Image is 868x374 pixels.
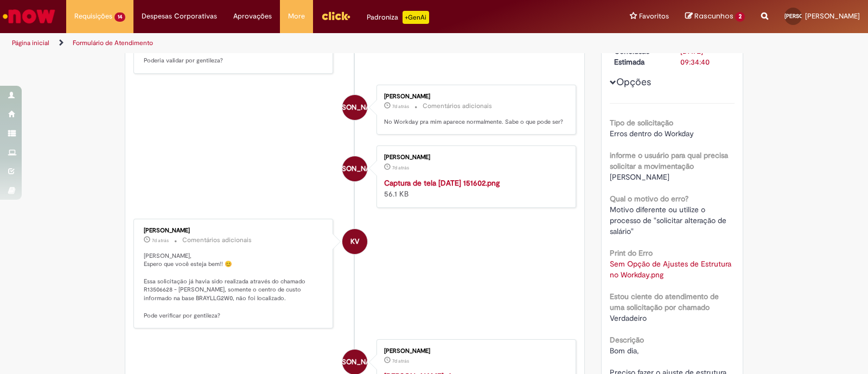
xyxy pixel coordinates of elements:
span: Favoritos [639,11,669,22]
span: [PERSON_NAME] [610,172,669,182]
a: Página inicial [12,39,49,47]
div: [DATE] 09:34:40 [680,46,731,67]
div: 56.1 KB [384,178,565,199]
span: Erros dentro do Workday [610,129,694,138]
ul: Trilhas de página [8,33,571,53]
span: 14 [114,12,125,22]
span: [PERSON_NAME] [327,156,382,182]
img: click_logo_yellow_360x200.png [321,8,350,24]
b: informe o usuário para qual precisa solicitar a movimentação [610,150,728,171]
b: Print do Erro [610,248,653,258]
span: 7d atrás [392,164,409,171]
div: Padroniza [367,11,429,24]
span: Motivo diferente ou utilize o processo de "solicitar alteração de salário" [610,205,729,236]
b: Descrição [610,335,644,345]
span: Verdadeiro [610,313,647,323]
span: 7d atrás [392,358,409,364]
p: [PERSON_NAME], Espero que você esteja bem!! 😊 Essa solicitação já havia sido realizada através do... [144,252,324,320]
span: KV [350,229,359,255]
div: [PERSON_NAME] [384,154,565,161]
time: 23/09/2025 15:16:40 [392,164,409,171]
b: Qual o motivo do erro? [610,194,688,204]
span: [PERSON_NAME] [805,11,860,21]
div: [PERSON_NAME] [144,227,324,234]
a: Formulário de Atendimento [73,39,153,47]
small: Comentários adicionais [182,236,252,245]
span: More [288,11,305,22]
small: Comentários adicionais [423,102,492,111]
span: Despesas Corporativas [142,11,217,22]
span: Rascunhos [694,11,733,21]
time: 23/09/2025 13:53:15 [392,358,409,364]
b: Estou ciente do atendimento de uma solicitação por chamado [610,291,719,312]
b: Tipo de solicitação [610,118,673,128]
a: Rascunhos [685,11,745,22]
span: [PERSON_NAME] [327,94,382,121]
p: No Workday pra mim aparece normalmente. Sabe o que pode ser? [384,118,565,126]
div: Junior Althoff [342,95,367,120]
div: Karine Vieira [342,229,367,254]
span: 2 [735,12,745,22]
span: 7d atrás [152,237,169,244]
div: [PERSON_NAME] [384,93,565,100]
time: 23/09/2025 14:35:21 [152,237,169,244]
img: ServiceNow [1,5,57,27]
span: Requisições [74,11,112,22]
div: Junior Althoff [342,156,367,181]
p: +GenAi [403,11,429,24]
time: 23/09/2025 15:17:19 [392,103,409,110]
dt: Conclusão Estimada [606,46,673,67]
a: Download de Sem Opção de Ajustes de Estrutura no Workday.png [610,259,733,280]
span: [PERSON_NAME] [784,12,827,20]
span: 7d atrás [392,103,409,110]
a: Captura de tela [DATE] 151602.png [384,178,500,188]
div: [PERSON_NAME] [384,348,565,354]
span: Aprovações [233,11,272,22]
